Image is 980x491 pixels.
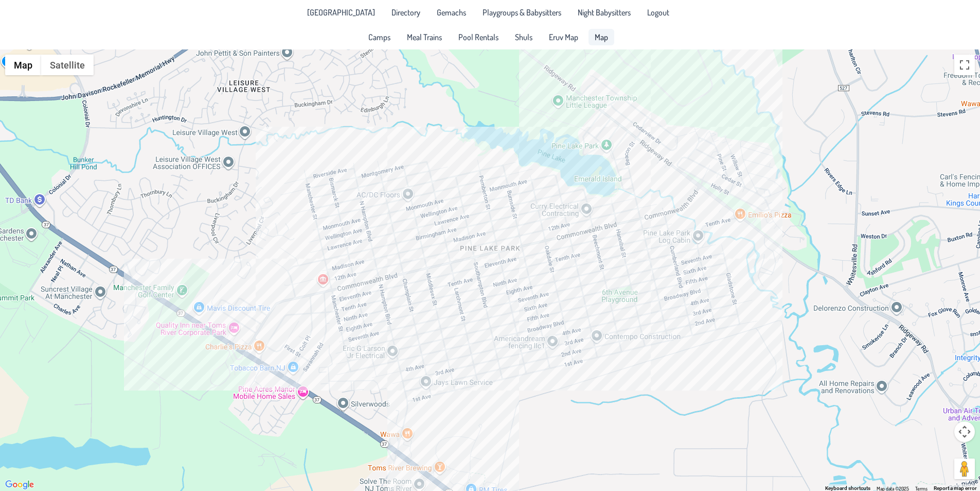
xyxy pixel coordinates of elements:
span: Map [595,33,608,41]
a: Report a map error [934,485,977,491]
a: [GEOGRAPHIC_DATA] [301,4,381,21]
a: Camps [362,29,397,45]
span: Directory [391,8,420,16]
a: Meal Trains [401,29,448,45]
span: Gemachs [437,8,466,16]
span: Shuls [515,33,532,41]
span: Night Babysitters [578,8,631,16]
a: Night Babysitters [572,4,637,21]
span: Playgroups & Babysitters [483,8,561,16]
button: Show satellite imagery [41,55,94,75]
button: Toggle fullscreen view [954,55,975,75]
span: Camps [368,33,390,41]
button: Map camera controls [954,421,975,442]
a: Directory [385,4,426,21]
a: Shuls [509,29,539,45]
span: Eruv Map [549,33,578,41]
button: Drag Pegman onto the map to open Street View [954,459,975,479]
li: Pine Lake Park [301,4,381,21]
a: Map [589,29,614,45]
a: Pool Rentals [452,29,505,45]
button: Show street map [5,55,41,75]
li: Logout [641,4,675,21]
a: Eruv Map [543,29,584,45]
span: Meal Trains [407,33,442,41]
span: [GEOGRAPHIC_DATA] [307,8,375,16]
a: Playgroups & Babysitters [476,4,567,21]
span: Logout [647,8,669,16]
a: Gemachs [431,4,472,21]
span: Pool Rentals [458,33,498,41]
